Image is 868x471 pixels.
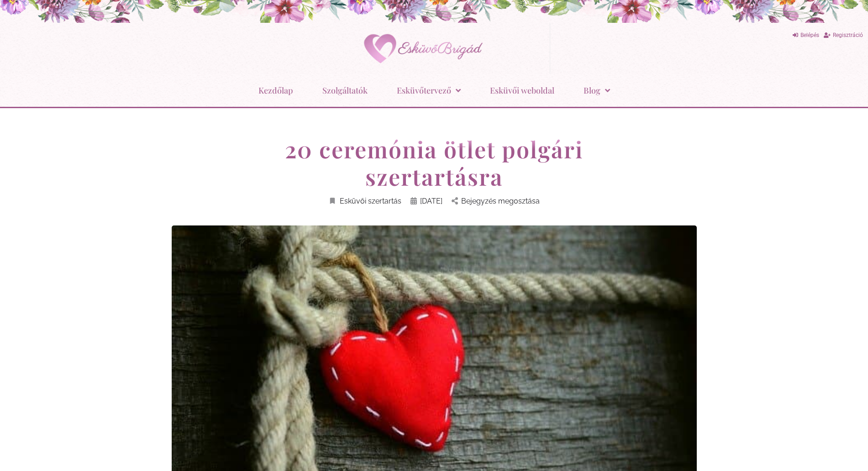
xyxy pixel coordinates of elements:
a: Belépés [793,29,819,42]
a: Esküvői weboldal [490,78,554,102]
nav: Menu [5,78,863,102]
a: Bejegyzés megosztása [452,195,540,207]
a: Kezdőlap [258,78,293,102]
span: Regisztráció [833,32,863,38]
span: [DATE] [420,195,442,207]
a: Esküvőtervező [397,78,461,102]
a: Szolgáltatók [322,78,368,102]
a: Regisztráció [824,29,863,42]
span: Belépés [800,32,819,38]
h1: 20 ceremónia ötlet polgári szertartásra [261,136,608,190]
a: Blog [584,78,610,102]
a: Esküvői szertartás [328,195,401,207]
